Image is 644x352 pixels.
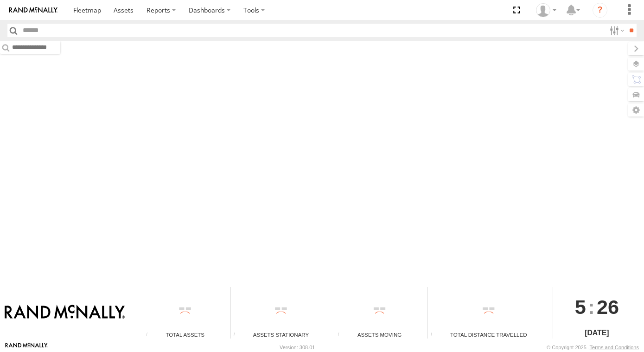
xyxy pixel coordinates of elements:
i: ? [593,3,607,18]
img: rand-logo.svg [9,7,57,13]
span: 5 [575,287,586,327]
div: Total number of assets current stationary. [231,332,245,339]
div: Total Distance Travelled [428,331,549,339]
div: Total number of Enabled Assets [143,332,157,339]
label: Search Filter Options [606,24,626,37]
div: Total number of assets current in transit. [335,332,349,339]
div: Assets Stationary [231,331,332,339]
div: Total Assets [143,331,227,339]
div: Total distance travelled by all assets within specified date range and applied filters [428,332,442,339]
div: © Copyright 2025 - [547,345,639,350]
label: Map Settings [628,104,644,117]
a: Visit our Website [5,343,48,352]
div: Version: 308.01 [280,345,315,350]
div: : [553,287,641,327]
div: [DATE] [553,327,641,339]
div: Assets Moving [335,331,424,339]
a: Terms and Conditions [590,345,639,350]
img: Rand McNally [5,305,125,320]
div: Jaydon Walker [533,3,560,17]
span: 26 [597,287,619,327]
